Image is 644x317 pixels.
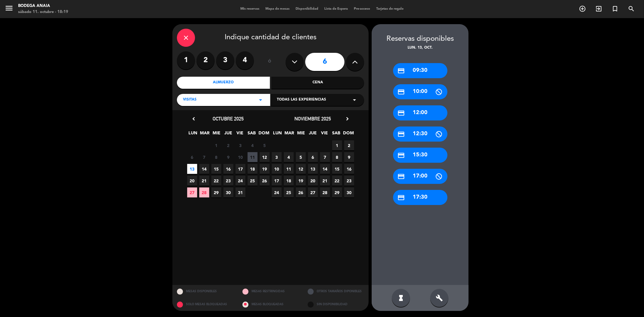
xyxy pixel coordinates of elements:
[191,116,197,122] i: chevron_left
[308,187,318,197] span: 27
[262,7,293,11] span: Mapa de mesas
[18,9,68,15] div: sábado 11. octubre - 18:19
[197,51,215,69] label: 2
[238,285,303,298] div: MESAS RESTRINGIDAS
[236,51,254,69] label: 4
[18,3,68,9] div: Bodega Anaia
[187,164,197,174] span: 13
[213,116,244,122] span: octubre 2025
[343,130,353,139] span: DOM
[398,109,405,117] i: credit_card
[272,152,282,162] span: 3
[393,126,447,142] div: 12:30
[187,176,197,186] span: 20
[295,116,331,122] span: noviembre 2025
[321,7,351,11] span: Lista de Espera
[303,298,369,311] div: SIN DISPONIBILIDAD
[200,130,210,139] span: MAR
[235,130,245,139] span: VIE
[223,140,233,150] span: 2
[332,176,342,186] span: 22
[296,187,306,197] span: 26
[579,5,586,12] i: add_circle_outline
[293,7,321,11] span: Disponibilidad
[260,51,280,72] div: ó
[320,176,330,186] span: 21
[320,187,330,197] span: 28
[320,130,330,139] span: VIE
[303,285,369,298] div: OTROS TAMAÑOS DIPONIBLES
[344,152,354,162] span: 9
[393,84,447,99] div: 10:00
[611,5,619,12] i: turned_in_not
[595,5,602,12] i: exit_to_app
[372,33,469,45] div: Reservas disponibles
[257,96,264,104] i: arrow_drop_down
[344,187,354,197] span: 30
[248,140,258,150] span: 4
[5,4,14,15] button: menu
[398,67,405,75] i: credit_card
[332,140,342,150] span: 1
[223,187,233,197] span: 30
[212,130,222,139] span: MIE
[344,164,354,174] span: 16
[223,164,233,174] span: 16
[296,130,306,139] span: MIE
[223,152,233,162] span: 9
[284,152,294,162] span: 4
[259,130,269,139] span: DOM
[211,187,221,197] span: 29
[183,97,197,103] span: VISITAS
[284,187,294,197] span: 25
[284,176,294,186] span: 18
[308,164,318,174] span: 13
[177,29,364,47] div: Indique cantidad de clientes
[397,294,405,302] i: hourglass_full
[296,176,306,186] span: 19
[398,173,405,180] i: credit_card
[248,176,258,186] span: 25
[436,294,443,302] i: build
[211,152,221,162] span: 8
[628,5,635,12] i: search
[320,152,330,162] span: 7
[199,176,209,186] span: 21
[344,140,354,150] span: 2
[199,187,209,197] span: 28
[351,96,358,104] i: arrow_drop_down
[308,176,318,186] span: 20
[199,164,209,174] span: 14
[393,105,447,120] div: 12:00
[187,187,197,197] span: 27
[308,130,318,139] span: JUE
[235,187,245,197] span: 31
[5,4,14,13] i: menu
[260,140,270,150] span: 5
[332,152,342,162] span: 8
[393,169,447,184] div: 17:00
[199,152,209,162] span: 7
[172,285,238,298] div: MESAS DISPONIBLES
[296,152,306,162] span: 5
[372,45,469,51] div: lun. 13, oct.
[182,34,190,41] i: close
[272,187,282,197] span: 24
[211,140,221,150] span: 1
[187,152,197,162] span: 6
[177,77,270,89] div: Almuerzo
[272,176,282,186] span: 17
[398,152,405,159] i: credit_card
[320,164,330,174] span: 14
[332,187,342,197] span: 29
[260,152,270,162] span: 12
[223,176,233,186] span: 23
[398,88,405,96] i: credit_card
[351,7,373,11] span: Pre-acceso
[237,7,262,11] span: Mis reservas
[177,51,195,69] label: 1
[273,130,283,139] span: LUN
[308,152,318,162] span: 6
[332,164,342,174] span: 15
[223,130,233,139] span: JUE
